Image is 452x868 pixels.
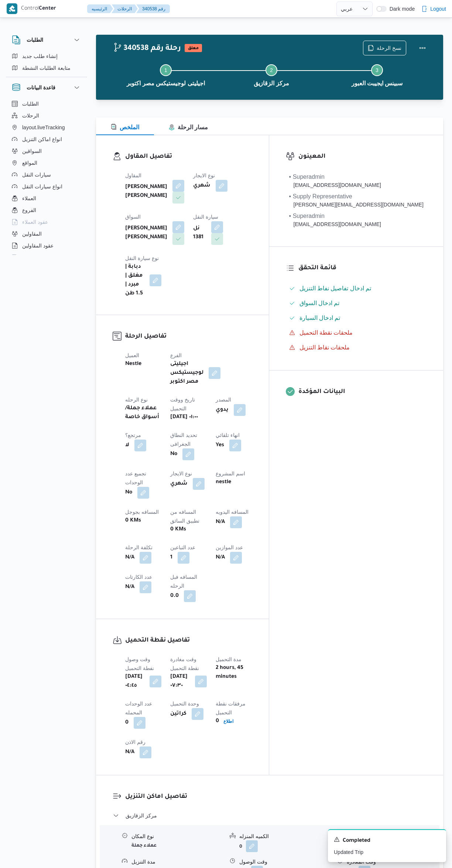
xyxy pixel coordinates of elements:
span: تم ادخال تفاصيل نفاط التنزيل [299,285,371,291]
span: انهاء تلقائي [216,432,240,438]
span: • Supply Representative mohamed.sabry@illa.com.eg [289,192,424,209]
span: تم ادخال السيارة [299,315,340,321]
span: عقود العملاء [22,218,48,226]
span: layout.liveTracking [22,123,65,132]
span: Dark mode [387,6,415,12]
span: المقاولين [22,229,42,238]
button: اجهزة التليفون [9,252,84,263]
span: مرتجع؟ [125,432,141,438]
h3: البيانات المؤكدة [298,387,427,397]
span: تم ادخال السواق [299,299,340,308]
button: سبينس ايجيبت العبور [324,55,430,94]
h3: تفاصيل اماكن التنزيل [125,792,427,802]
span: تم ادخال السيارة [299,314,340,322]
b: 2 hours, 45 minutes [216,664,250,681]
button: المقاولين [9,228,84,240]
span: عدد التباعين [170,544,195,550]
span: الرحلات [22,111,39,120]
div: • Superadmin [289,212,381,221]
div: • Supply Representative [289,192,424,201]
b: يدوي [216,406,229,414]
b: دبابة | مغلق | مبرد | 1.5 طن [125,263,144,298]
button: Logout [418,1,449,16]
span: اجيليتى لوجيستيكس مصر اكتوبر [127,79,205,88]
span: نسخ الرحلة [377,44,401,52]
span: وحدة التحميل [170,701,199,707]
div: [EMAIL_ADDRESS][DOMAIN_NAME] [289,181,381,189]
span: مسار الرحلة [169,124,208,130]
img: X8yXhbKr1z7QwAAAABJRU5ErkJggg== [7,3,17,14]
span: 1 [164,67,167,73]
span: المقاول [125,172,141,178]
span: إنشاء طلب جديد [22,52,58,61]
b: [PERSON_NAME] [PERSON_NAME] [125,183,167,201]
button: مركز الزقازيق [113,811,427,820]
span: • Superadmin mostafa.elrouby@illa.com.eg [289,212,381,228]
div: وقت الوصول [239,858,332,866]
span: تاريخ ووقت التحميل [170,397,195,411]
button: تم ادخال السواق [286,297,427,309]
span: نوع الايجار [170,471,192,476]
span: مدة التحميل [216,656,242,662]
button: انواع سيارات النقل [9,181,84,192]
b: 0 KMs [170,525,186,534]
span: ملحقات نقطة التحميل [299,329,353,336]
span: Completed [343,837,370,845]
span: 3 [376,67,379,73]
b: [DATE] ٠٧:٣٠ [170,673,189,690]
p: Updated Trip [334,848,440,856]
span: انواع اماكن التنزيل [22,135,62,144]
b: N/A [125,748,134,757]
button: ملحقات نقطة التحميل [286,327,427,339]
span: المصدر [216,397,231,403]
button: الرحلات [9,110,84,122]
span: الطلبات [22,99,39,108]
button: متابعة الطلبات النشطة [9,62,84,74]
button: اطلاع [220,717,236,726]
span: السواقين [22,147,42,156]
span: الفرع [170,352,182,358]
button: تم ادخال السيارة [286,312,427,324]
button: Actions [415,41,430,55]
span: مركز الزقازيق [126,811,157,820]
button: قاعدة البيانات [12,83,81,92]
b: معلق [188,46,199,51]
span: نوع الرحله [125,397,148,403]
button: الفروع [9,204,84,216]
span: اجهزة التليفون [22,253,53,262]
button: الرئيسيه [87,4,113,13]
b: No [125,488,132,497]
span: سيارة النقل [193,214,218,220]
b: نل 1381 [193,224,206,242]
span: ملحقات نقاط التنزيل [299,344,350,351]
span: الفروع [22,206,36,215]
b: N/A [216,553,225,562]
span: نوع الايجار [193,172,215,178]
div: الطلبات [6,50,87,77]
div: Notification [334,836,440,845]
span: نوع سيارة النقل [125,255,159,261]
b: اطلاع [223,719,233,724]
button: المواقع [9,157,84,169]
b: Yes [216,441,224,450]
button: عقود المقاولين [9,240,84,252]
span: Logout [430,4,446,13]
span: وقت وصول نفطة التحميل [125,656,154,671]
button: layout.liveTracking [9,122,84,133]
iframe: chat widget [7,838,31,861]
b: [DATE] ٠٤:٤٥ [125,673,144,690]
button: انواع اماكن التنزيل [9,133,84,145]
button: الطلبات [9,98,84,110]
span: المسافه اليدويه [216,509,249,515]
span: المسافه من تطبيق السائق [170,509,199,524]
div: [PERSON_NAME][EMAIL_ADDRESS][DOMAIN_NAME] [289,201,424,209]
span: عدد الموازين [216,544,243,550]
span: الملخص [111,124,139,130]
span: تحديد النطاق الجغرافى [170,432,197,447]
span: مرفقات نقطة التحميل [216,701,246,715]
h3: تفاصيل نقطة التحميل [125,636,252,646]
span: • Superadmin karim.ragab@illa.com.eg [289,172,381,189]
div: [EMAIL_ADDRESS][DOMAIN_NAME] [289,221,381,228]
span: متابعة الطلبات النشطة [22,64,71,72]
b: 0 KMs [125,516,141,525]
